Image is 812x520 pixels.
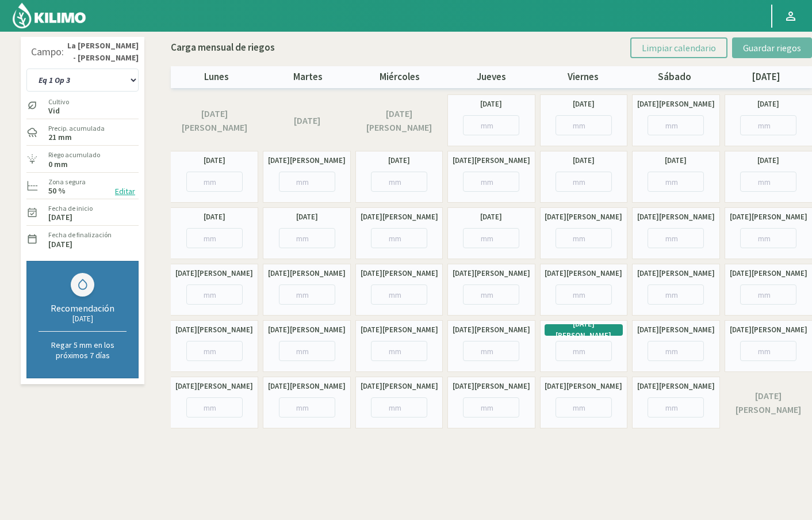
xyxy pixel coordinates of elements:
input: mm [556,228,612,248]
p: lunes [171,70,262,85]
input: mm [186,228,243,248]
p: jueves [446,70,537,85]
input: mm [648,284,704,305]
label: [DATE][PERSON_NAME] [453,268,530,279]
label: [DATE][PERSON_NAME] [730,324,807,336]
span: Guardar riegos [743,42,801,54]
input: mm [463,228,519,248]
input: mm [463,397,519,417]
input: mm [648,228,704,248]
input: mm [371,172,427,192]
input: mm [279,397,335,417]
label: Zona segura [48,177,86,187]
label: [DATE][PERSON_NAME] [268,324,346,336]
label: 21 mm [48,134,72,141]
label: [DATE][PERSON_NAME] [361,381,438,392]
input: mm [648,341,704,361]
label: Fecha de finalización [48,230,112,240]
input: mm [279,341,335,361]
button: Limpiar calendario [630,37,727,58]
label: [DATE][PERSON_NAME] [453,324,530,336]
label: [DATE][PERSON_NAME] [550,318,617,341]
input: mm [279,172,335,192]
input: mm [463,284,519,305]
div: Campo: [31,46,64,58]
label: [DATE][PERSON_NAME] [268,155,346,166]
input: mm [463,341,519,361]
label: [DATE][PERSON_NAME] [268,268,346,279]
label: Vid [48,107,69,115]
label: [DATE][PERSON_NAME] [175,381,253,392]
label: [DATE] [480,211,502,223]
label: [DATE] [294,113,320,127]
input: mm [371,397,427,417]
label: [DATE][PERSON_NAME] [361,324,438,336]
div: [DATE] [39,314,127,324]
input: mm [556,341,612,361]
label: [DATE][PERSON_NAME] [730,211,807,223]
input: mm [463,115,519,135]
input: mm [371,284,427,305]
label: [DATE][PERSON_NAME] [545,211,622,223]
input: mm [186,284,243,305]
label: [DATE][PERSON_NAME] [361,211,438,223]
p: miércoles [354,70,446,85]
label: [DATE] [388,155,410,166]
label: [DATE] [573,98,595,110]
input: mm [556,397,612,417]
input: mm [648,172,704,192]
p: sábado [629,70,720,85]
input: mm [740,341,796,361]
label: [DATE][PERSON_NAME] [637,381,715,392]
input: mm [556,172,612,192]
input: mm [556,284,612,305]
button: Editar [112,185,139,198]
label: [DATE] [204,211,225,223]
img: Kilimo [12,2,87,29]
button: Guardar riegos [732,37,812,58]
label: [DATE] [204,155,225,166]
label: [DATE][PERSON_NAME] [268,381,346,392]
label: 50 % [48,187,66,195]
input: mm [740,228,796,248]
label: Riego acumulado [48,150,100,160]
input: mm [371,341,427,361]
p: Regar 5 mm en los próximos 7 días [39,340,127,360]
label: Fecha de inicio [48,203,93,214]
strong: La [PERSON_NAME] - [PERSON_NAME] [64,40,139,64]
input: mm [648,115,704,135]
label: [DATE][PERSON_NAME] [730,389,806,417]
label: Precip. acumulada [48,123,105,134]
p: Carga mensual de riegos [171,40,275,55]
input: mm [371,228,427,248]
label: [DATE][PERSON_NAME] [175,324,253,336]
label: [DATE][PERSON_NAME] [177,107,252,135]
p: viernes [537,70,629,85]
label: [DATE][PERSON_NAME] [361,107,437,135]
p: martes [262,70,354,85]
label: [DATE][PERSON_NAME] [637,98,715,110]
input: mm [186,341,243,361]
p: [DATE] [721,70,812,85]
input: mm [463,172,519,192]
input: mm [740,115,796,135]
label: [DATE][PERSON_NAME] [453,155,530,166]
input: mm [279,284,335,305]
label: [DATE][PERSON_NAME] [730,268,807,279]
input: mm [740,284,796,305]
label: [DATE] [296,211,318,223]
label: [DATE][PERSON_NAME] [361,268,438,279]
label: [DATE] [757,98,779,110]
label: [DATE][PERSON_NAME] [637,211,715,223]
input: mm [556,115,612,135]
label: Cultivo [48,97,69,107]
label: [DATE][PERSON_NAME] [637,324,715,336]
label: [DATE][PERSON_NAME] [175,268,253,279]
label: 0 mm [48,161,68,168]
label: [DATE][PERSON_NAME] [453,381,530,392]
div: Recomendación [39,302,127,314]
label: [DATE] [665,155,687,166]
input: mm [740,172,796,192]
label: [DATE] [48,214,72,221]
label: [DATE] [48,241,72,248]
